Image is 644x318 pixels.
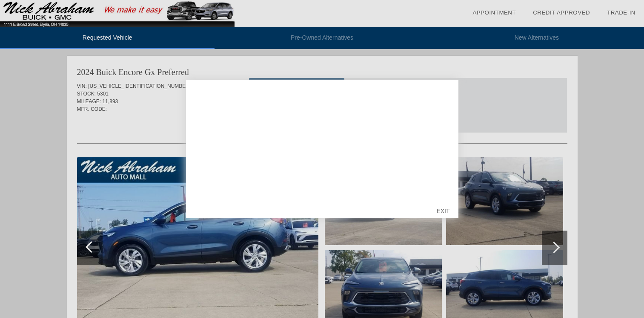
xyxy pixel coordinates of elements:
a: Appointment [472,9,516,16]
a: Credit Approved [533,9,590,16]
div: We're proud to provide you with this quote for a new 2024 Buick Encore GX. What a great vehicle t... [195,88,450,199]
a: Trade-In [607,9,635,16]
iframe: YouTube video player [195,88,433,223]
div: EXIT [428,198,458,224]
